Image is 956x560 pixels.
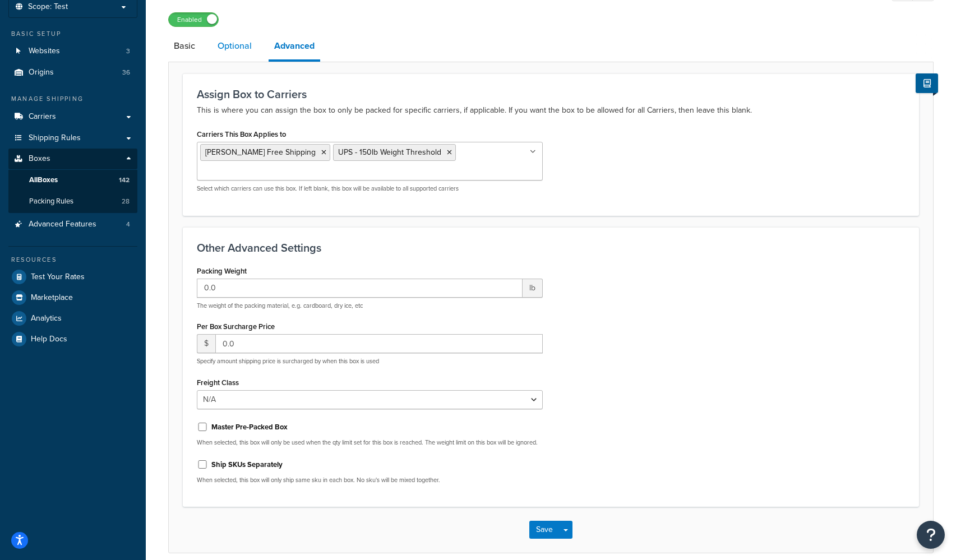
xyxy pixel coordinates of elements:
[197,88,905,100] h3: Assign Box to Carriers
[29,197,73,206] span: Packing Rules
[197,357,543,365] p: Specify amount shipping price is surcharged by when this box is used
[169,13,218,26] label: Enabled
[29,47,60,56] span: Websites
[8,149,137,169] a: Boxes
[916,73,938,93] button: Show Help Docs
[8,170,137,191] a: AllBoxes142
[29,175,58,185] span: All Boxes
[31,293,73,303] span: Marketplace
[197,130,286,138] label: Carriers This Box Applies to
[8,41,137,62] li: Websites
[122,68,130,77] span: 36
[29,133,81,143] span: Shipping Rules
[8,41,137,62] a: Websites3
[211,460,283,470] label: Ship SKUs Separately
[119,175,130,185] span: 142
[269,33,320,62] a: Advanced
[126,47,130,56] span: 3
[197,334,215,353] span: $
[197,438,543,447] p: When selected, this box will only be used when the qty limit set for this box is reached. The wei...
[29,220,96,229] span: Advanced Features
[8,308,137,328] a: Analytics
[8,128,137,149] a: Shipping Rules
[197,378,239,387] label: Freight Class
[197,104,905,117] p: This is where you can assign the box to only be packed for specific carriers, if applicable. If y...
[28,2,68,12] span: Scope: Test
[197,242,905,254] h3: Other Advanced Settings
[8,288,137,308] a: Marketplace
[8,107,137,127] a: Carriers
[31,272,85,282] span: Test Your Rates
[197,322,275,331] label: Per Box Surcharge Price
[8,62,137,83] a: Origins36
[8,214,137,235] li: Advanced Features
[197,184,543,193] p: Select which carriers can use this box. If left blank, this box will be available to all supporte...
[31,335,67,344] span: Help Docs
[197,267,247,275] label: Packing Weight
[8,94,137,104] div: Manage Shipping
[338,146,441,158] span: UPS - 150lb Weight Threshold
[8,62,137,83] li: Origins
[29,112,56,122] span: Carriers
[122,197,130,206] span: 28
[917,521,945,549] button: Open Resource Center
[197,476,543,484] p: When selected, this box will only ship same sku in each box. No sku's will be mixed together.
[8,267,137,287] a: Test Your Rates
[212,33,257,59] a: Optional
[8,191,137,212] a: Packing Rules28
[8,191,137,212] li: Packing Rules
[168,33,201,59] a: Basic
[29,154,50,164] span: Boxes
[197,302,543,310] p: The weight of the packing material, e.g. cardboard, dry ice, etc
[211,422,288,432] label: Master Pre-Packed Box
[29,68,54,77] span: Origins
[8,149,137,212] li: Boxes
[31,314,62,323] span: Analytics
[523,279,543,298] span: lb
[205,146,316,158] span: [PERSON_NAME] Free Shipping
[8,29,137,39] div: Basic Setup
[126,220,130,229] span: 4
[8,329,137,349] a: Help Docs
[529,521,560,539] button: Save
[8,255,137,265] div: Resources
[8,214,137,235] a: Advanced Features4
